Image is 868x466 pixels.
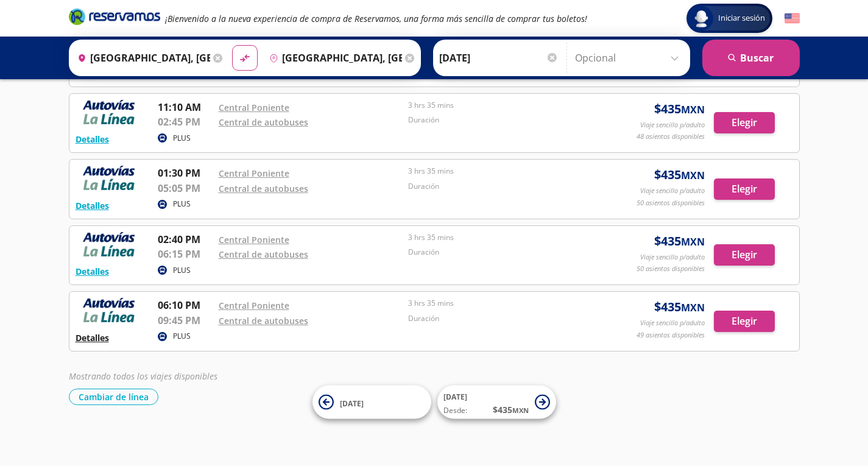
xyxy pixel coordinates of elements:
[408,166,592,177] p: 3 hrs 35 mins
[158,166,213,180] p: 01:30 PM
[408,247,592,258] p: Duración
[637,264,705,274] p: 50 asientos disponibles
[681,169,705,182] small: MXN
[76,298,143,322] img: RESERVAMOS
[158,181,213,196] p: 05:05 PM
[654,100,705,118] span: $ 435
[713,12,770,24] span: Iniciar sesión
[173,331,191,342] p: PLUS
[408,100,592,111] p: 3 hrs 35 mins
[714,178,775,200] button: Elegir
[408,181,592,192] p: Duración
[408,298,592,309] p: 3 hrs 35 mins
[681,235,705,249] small: MXN
[69,7,160,26] i: Brand Logo
[702,40,800,76] button: Buscar
[640,252,705,263] p: Viaje sencillo p/adulto
[637,330,705,341] p: 49 asientos disponibles
[158,298,213,312] p: 06:10 PM
[437,386,556,419] button: [DATE]Desde:$435MXN
[681,103,705,116] small: MXN
[264,43,402,73] input: Buscar Destino
[76,166,143,190] img: RESERVAMOS
[654,298,705,316] span: $ 435
[575,43,684,73] input: Opcional
[76,100,143,124] img: RESERVAMOS
[173,265,191,276] p: PLUS
[219,249,308,260] a: Central de autobuses
[443,392,467,402] span: [DATE]
[219,102,289,113] a: Central Poniente
[173,199,191,210] p: PLUS
[785,11,800,26] button: English
[637,132,705,142] p: 48 asientos disponibles
[340,398,364,408] span: [DATE]
[312,386,431,419] button: [DATE]
[158,100,213,115] p: 11:10 AM
[76,331,109,344] button: Detalles
[408,232,592,243] p: 3 hrs 35 mins
[158,247,213,261] p: 06:15 PM
[493,403,529,416] span: $ 435
[173,133,191,144] p: PLUS
[714,112,775,133] button: Elegir
[219,183,308,194] a: Central de autobuses
[69,389,158,405] button: Cambiar de línea
[640,120,705,130] p: Viaje sencillo p/adulto
[76,133,109,146] button: Detalles
[219,315,308,327] a: Central de autobuses
[681,301,705,314] small: MXN
[158,115,213,129] p: 02:45 PM
[408,115,592,125] p: Duración
[637,198,705,208] p: 50 asientos disponibles
[219,300,289,311] a: Central Poniente
[640,186,705,196] p: Viaje sencillo p/adulto
[512,406,529,415] small: MXN
[158,313,213,328] p: 09:45 PM
[76,232,143,256] img: RESERVAMOS
[219,168,289,179] a: Central Poniente
[654,166,705,184] span: $ 435
[219,116,308,128] a: Central de autobuses
[72,43,210,73] input: Buscar Origen
[640,318,705,328] p: Viaje sencillo p/adulto
[76,199,109,212] button: Detalles
[714,311,775,332] button: Elegir
[69,7,160,29] a: Brand Logo
[158,232,213,247] p: 02:40 PM
[439,43,559,73] input: Elegir Fecha
[714,244,775,266] button: Elegir
[443,405,467,416] span: Desde:
[69,370,217,382] em: Mostrando todos los viajes disponibles
[76,265,109,278] button: Detalles
[219,234,289,245] a: Central Poniente
[408,313,592,324] p: Duración
[165,13,587,24] em: ¡Bienvenido a la nueva experiencia de compra de Reservamos, una forma más sencilla de comprar tus...
[654,232,705,250] span: $ 435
